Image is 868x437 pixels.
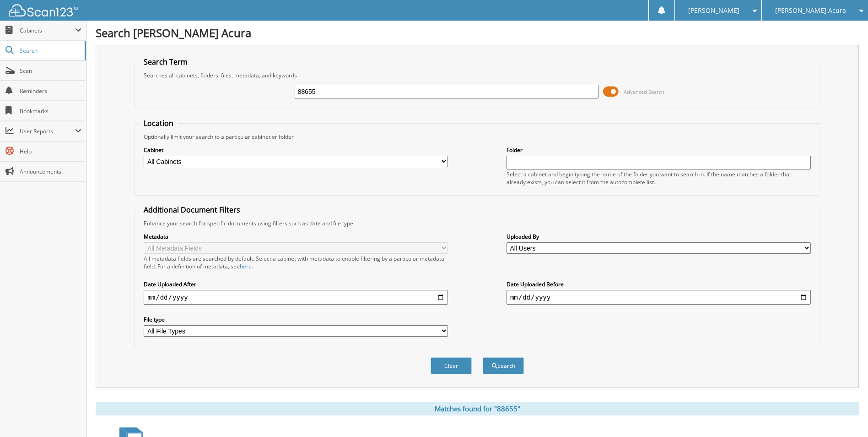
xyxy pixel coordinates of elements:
label: Metadata [144,233,448,240]
label: Date Uploaded After [144,280,448,288]
label: Uploaded By [507,233,811,240]
span: Advanced Search [624,88,664,95]
div: Optionally limit your search to a particular cabinet or folder [139,133,815,141]
label: Folder [507,146,811,154]
h1: Search [PERSON_NAME] Acura [96,25,859,40]
span: Announcements [20,168,81,175]
input: end [507,290,811,305]
legend: Location [139,118,178,128]
span: Reminders [20,87,81,95]
span: [PERSON_NAME] [688,8,739,13]
legend: Search Term [139,57,192,67]
span: User Reports [20,127,75,135]
span: Search [20,47,80,55]
iframe: Chat Widget [822,393,868,437]
div: All metadata fields are searched by default. Select a cabinet with metadata to enable filtering b... [144,255,448,270]
a: here [240,262,252,270]
span: Scan [20,67,81,75]
input: start [144,290,448,305]
legend: Additional Document Filters [139,205,245,215]
div: Enhance your search for specific documents using filters such as date and file type. [139,219,815,227]
span: Help [20,147,81,155]
div: Searches all cabinets, folders, files, metadata, and keywords [139,71,815,79]
label: Date Uploaded Before [507,280,811,288]
button: Clear [431,357,472,374]
span: Bookmarks [20,107,81,115]
span: [PERSON_NAME] Acura [775,8,846,13]
label: Cabinet [144,146,448,154]
button: Search [483,357,524,374]
img: scan123-logo-white.svg [9,4,78,16]
div: Matches found for "88655" [96,402,859,415]
div: Select a cabinet and begin typing the name of the folder you want to search in. If the name match... [507,170,811,186]
label: File type [144,316,448,323]
span: Cabinets [20,27,75,34]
